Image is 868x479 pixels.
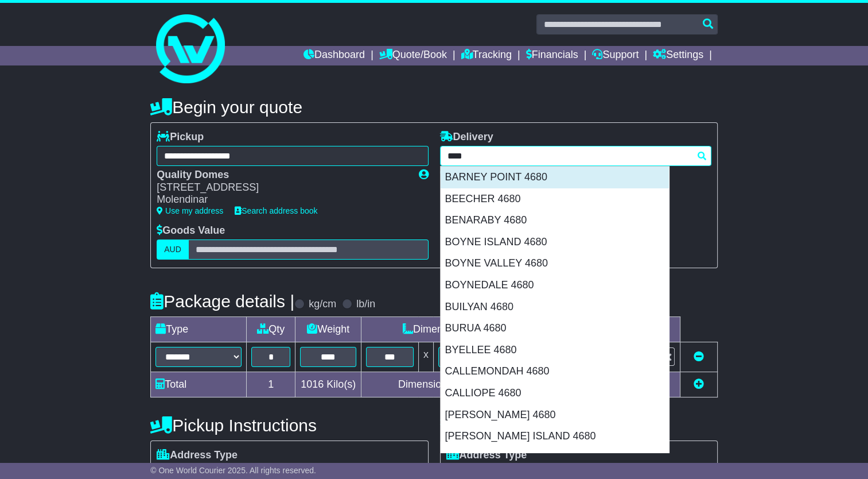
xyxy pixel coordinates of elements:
[441,404,669,426] div: [PERSON_NAME] 4680
[295,372,361,397] td: Kilo(s)
[379,46,447,65] a: Quote/Book
[309,298,336,311] label: kg/cm
[157,206,223,215] a: Use my address
[157,131,204,144] label: Pickup
[441,231,669,253] div: BOYNE ISLAND 4680
[441,253,669,275] div: BOYNE VALLEY 4680
[303,46,365,65] a: Dashboard
[295,317,361,342] td: Weight
[441,318,669,339] div: BURUA 4680
[150,98,718,117] h4: Begin your quote
[157,194,407,206] div: Molendinar
[151,372,247,397] td: Total
[440,131,493,144] label: Delivery
[592,46,639,65] a: Support
[441,339,669,361] div: BYELLEE 4680
[441,188,669,210] div: BEECHER 4680
[361,372,562,397] td: Dimensions in Centimetre(s)
[150,416,428,435] h4: Pickup Instructions
[441,426,669,447] div: [PERSON_NAME] ISLAND 4680
[441,296,669,318] div: BUILYAN 4680
[150,292,294,311] h4: Package details |
[301,378,324,390] span: 1016
[247,372,295,397] td: 1
[150,466,316,475] span: © One World Courier 2025. All rights reserved.
[157,181,407,194] div: [STREET_ADDRESS]
[157,449,238,462] label: Address Type
[235,206,317,215] a: Search address book
[694,378,704,390] a: Add new item
[694,351,704,362] a: Remove this item
[356,298,375,311] label: lb/in
[441,167,669,188] div: BARNEY POINT 4680
[446,449,527,462] label: Address Type
[653,46,703,65] a: Settings
[441,383,669,404] div: CALLIOPE 4680
[157,239,189,260] label: AUD
[441,210,669,231] div: BENARABY 4680
[151,317,247,342] td: Type
[441,447,669,469] div: DIGLUM 4680
[418,342,433,372] td: x
[441,361,669,383] div: CALLEMONDAH 4680
[361,317,562,342] td: Dimensions (L x W x H)
[461,46,512,65] a: Tracking
[157,225,225,237] label: Goods Value
[157,169,407,181] div: Quality Domes
[441,275,669,296] div: BOYNEDALE 4680
[526,46,578,65] a: Financials
[247,317,295,342] td: Qty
